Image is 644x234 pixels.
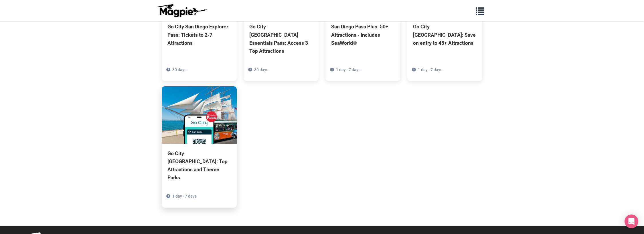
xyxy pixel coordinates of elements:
[172,67,186,72] span: 30 days
[254,67,268,72] span: 30 days
[249,23,313,55] div: Go City [GEOGRAPHIC_DATA] Essentials Pass: Access 3 Top Attractions
[418,67,442,72] span: 1 day - 7 days
[413,23,477,47] div: Go City [GEOGRAPHIC_DATA]: Save on entry to 45+ Attractions
[156,4,208,17] img: logo-ab69f6fb50320c5b225c76a69d11143b.png
[167,149,231,182] div: Go City [GEOGRAPHIC_DATA]: Top Attractions and Theme Parks
[172,194,197,198] span: 1 day - 7 days
[625,214,638,228] div: Open Intercom Messenger
[167,23,231,47] div: Go City San Diego Explorer Pass: Tickets to 2-7 Attractions
[336,67,360,72] span: 1 day - 7 days
[162,86,237,208] a: Go City [GEOGRAPHIC_DATA]: Top Attractions and Theme Parks 1 day - 7 days
[331,23,395,47] div: San Diego Pass Plus: 50+ Attractions - Includes SeaWorld®
[162,86,237,144] img: Go City San Diego Pass: Top Attractions and Theme Parks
